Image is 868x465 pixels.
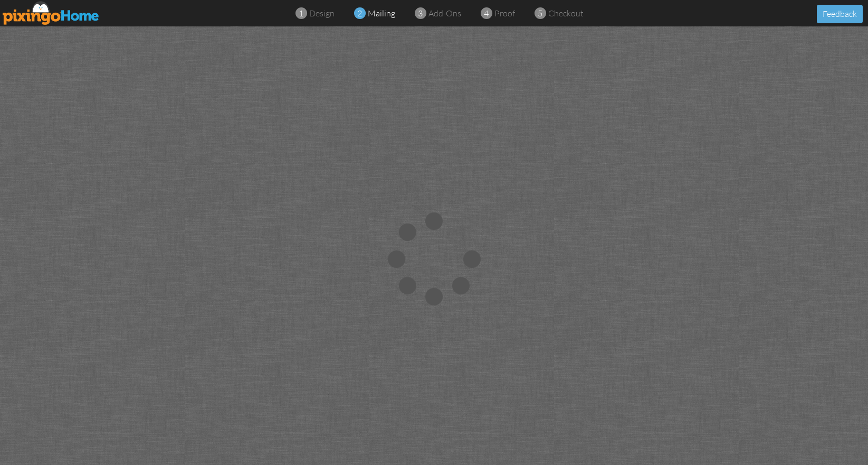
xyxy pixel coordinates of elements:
span: add-ons [428,8,461,18]
span: 3 [418,7,423,20]
span: 5 [538,7,542,20]
span: design [309,8,335,18]
span: 2 [357,7,362,20]
span: 1 [299,7,303,20]
img: pixingo logo [3,1,100,25]
span: proof [494,8,515,18]
span: mailing [368,8,395,18]
span: checkout [548,8,584,18]
span: 4 [484,7,489,20]
button: Feedback [817,5,863,23]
